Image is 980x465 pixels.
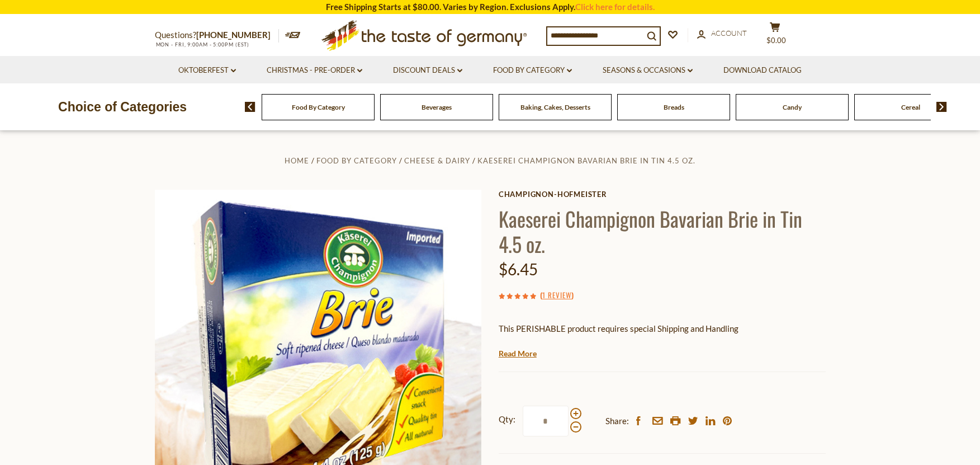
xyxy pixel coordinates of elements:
[285,156,309,165] a: Home
[292,103,345,111] a: Food By Category
[477,156,695,165] a: Kaeserei Champignon Bavarian Brie in Tin 4.5 oz.
[723,64,802,77] a: Download Catalog
[520,103,590,111] a: Baking, Cakes, Desserts
[499,412,515,426] strong: Qty:
[245,102,255,112] img: previous arrow
[711,29,747,37] span: Account
[540,289,574,300] span: ( )
[155,41,250,48] span: MON - FRI, 9:00AM - 5:00PM (EST)
[509,344,826,358] li: We will ship this product in heat-protective packaging and ice.
[178,64,236,77] a: Oktoberfest
[493,64,572,77] a: Food By Category
[542,289,571,302] a: 1 Review
[393,64,462,77] a: Discount Deals
[901,103,920,111] a: Cereal
[499,322,826,336] p: This PERISHABLE product requires special Shipping and Handling
[759,22,792,50] button: $0.00
[697,27,747,40] a: Account
[783,103,802,111] a: Candy
[766,36,786,45] span: $0.00
[499,190,826,199] a: Champignon-Hofmeister
[316,156,397,165] a: Food By Category
[936,102,947,112] img: next arrow
[523,406,569,436] input: Qty:
[404,156,470,165] a: Cheese & Dairy
[196,30,271,40] a: [PHONE_NUMBER]
[605,414,629,428] span: Share:
[575,2,655,12] a: Click here for details.
[267,64,362,77] a: Christmas - PRE-ORDER
[499,260,538,279] span: $6.45
[155,28,279,43] p: Questions?
[499,206,826,256] h1: Kaeserei Champignon Bavarian Brie in Tin 4.5 oz.
[422,103,452,111] a: Beverages
[499,348,537,359] a: Read More
[603,64,693,77] a: Seasons & Occasions
[664,103,684,111] a: Breads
